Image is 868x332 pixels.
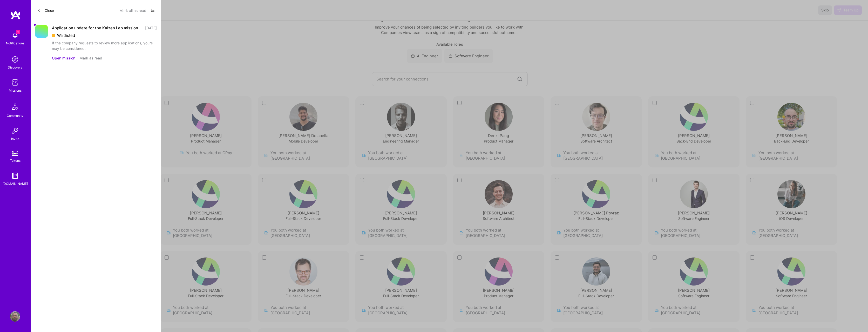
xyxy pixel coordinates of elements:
[37,6,54,15] button: Close
[52,40,157,51] div: If the company requests to review more applications, yours may be considered.
[10,126,20,136] img: Invite
[7,113,23,118] div: Community
[52,25,138,31] div: Application update for the Kaizen Lab mission
[11,136,19,141] div: Invite
[10,77,20,88] img: teamwork
[79,55,102,61] button: Mark as read
[8,65,23,70] div: Discovery
[10,311,20,322] img: User Avatar
[10,158,21,163] div: Tokens
[12,151,18,156] img: tokens
[3,181,28,186] div: [DOMAIN_NAME]
[119,6,146,15] button: Mark all as read
[52,55,75,61] button: Open mission
[9,88,22,93] div: Missions
[52,33,157,38] div: Waitlisted
[10,54,20,65] img: discovery
[10,10,21,20] img: logo
[145,25,157,31] div: [DATE]
[10,171,20,181] img: guide book
[9,100,21,113] img: Community
[9,311,22,322] a: User Avatar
